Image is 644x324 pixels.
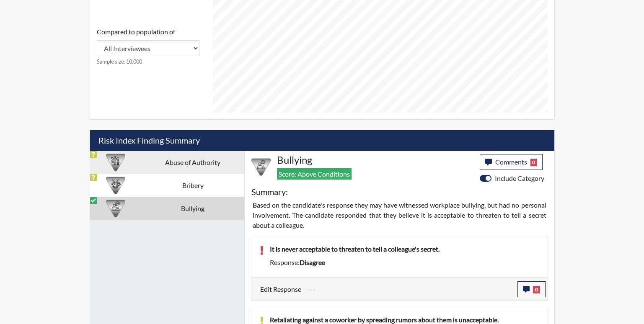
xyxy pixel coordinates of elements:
[106,199,125,218] img: CATEGORY%20ICON-04.6d01e8fa.png
[495,158,527,166] span: Comments
[533,286,540,293] span: 0
[300,258,325,266] span: disagree
[480,154,543,170] button: Comments0
[260,281,301,297] label: Edit Response
[301,281,517,297] div: Update the test taker's response, the change might impact the score
[251,157,271,177] img: CATEGORY%20ICON-04.6d01e8fa.png
[106,153,125,172] img: CATEGORY%20ICON-01.94e51fac.png
[517,281,546,297] button: 0
[97,27,199,66] div: Consistency Score comparison among population
[90,130,554,151] h5: Risk Index Finding Summary
[141,151,244,174] td: Abuse of Authority
[141,174,244,197] td: Bribery
[264,257,546,267] div: Response:
[270,244,539,254] p: It is never acceptable to threaten to tell a colleague's secret.
[97,27,175,37] label: Compared to population of
[277,168,352,180] span: Score: Above Conditions
[277,154,473,166] h4: Bullying
[253,200,546,230] p: Based on the candidate's response they may have witnessed workplace bullying, but had no personal...
[530,159,538,166] span: 0
[251,187,288,197] h5: Summary:
[141,197,244,220] td: Bullying
[106,176,125,195] img: CATEGORY%20ICON-03.c5611939.png
[495,173,544,183] label: Include Category
[97,58,199,66] small: Sample size: 10,000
